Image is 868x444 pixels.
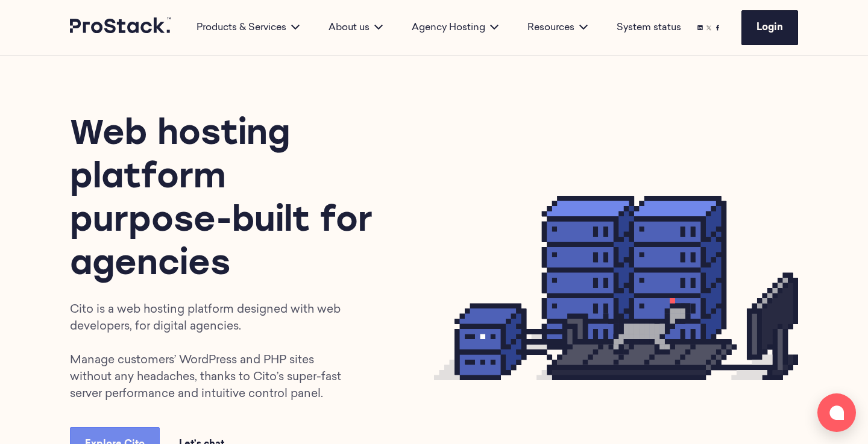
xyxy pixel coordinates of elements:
span: Login [756,23,783,33]
div: About us [314,20,397,35]
a: System status [617,20,681,35]
button: Open chat window [817,393,856,432]
div: Resources [513,20,602,35]
a: Prostack logo [70,17,172,38]
p: Cito is a web hosting platform designed with web developers, for digital agencies. Manage custome... [70,302,359,403]
h1: Web hosting platform purpose-built for agencies [70,114,391,287]
a: Login [741,10,798,45]
div: Agency Hosting [397,20,513,35]
div: Products & Services [182,20,314,35]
